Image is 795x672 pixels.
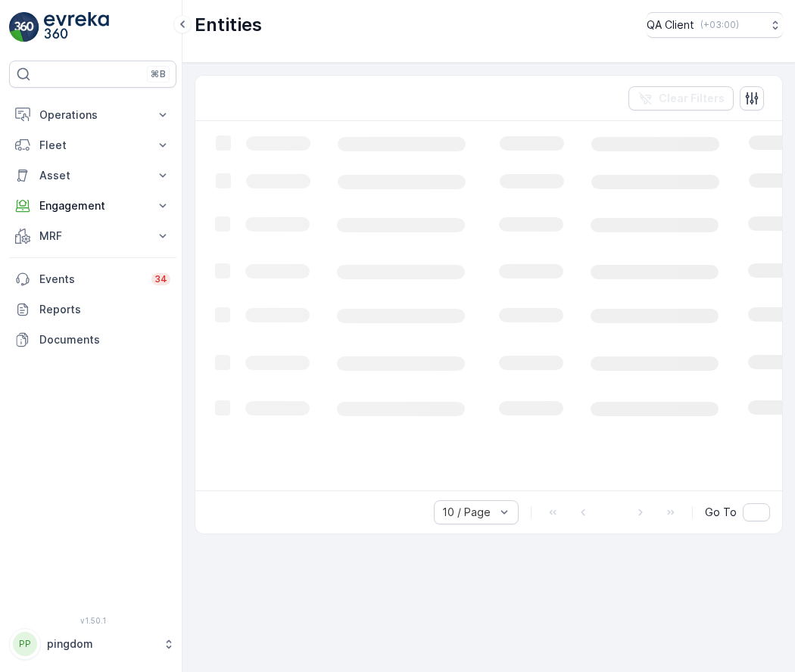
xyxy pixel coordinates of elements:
p: Fleet [39,138,146,153]
button: MRF [9,221,176,251]
a: Events34 [9,264,176,294]
p: Operations [39,107,146,123]
span: Go To [705,505,737,520]
a: Reports [9,294,176,325]
p: Documents [39,332,170,347]
img: logo_light-DOdMpM7g.png [44,12,109,42]
button: Fleet [9,130,176,160]
p: 34 [154,273,167,285]
button: Engagement [9,191,176,221]
p: pingdom [47,636,155,652]
p: Events [39,272,142,287]
p: Reports [39,302,170,317]
p: Engagement [39,198,146,213]
a: Documents [9,325,176,355]
button: PPpingdom [9,628,176,660]
div: PP [13,632,37,656]
button: QA Client(+03:00) [647,12,783,38]
p: ⌘B [151,68,166,80]
p: ( +03:00 ) [700,19,739,31]
button: Operations [9,100,176,130]
img: logo [9,12,39,42]
span: v 1.50.1 [9,616,176,625]
button: Asset [9,160,176,191]
p: Entities [195,13,262,37]
p: QA Client [647,17,694,33]
button: Clear Filters [628,86,734,110]
p: Clear Filters [659,91,725,106]
p: Asset [39,168,146,183]
p: MRF [39,229,146,244]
